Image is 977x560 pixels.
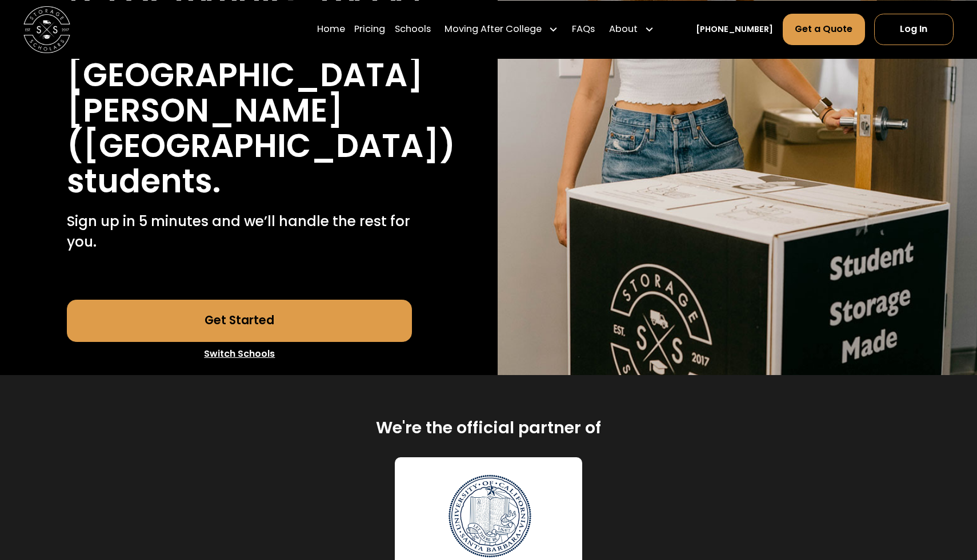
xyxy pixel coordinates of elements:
div: Moving After College [440,13,563,46]
a: Pricing [354,13,385,46]
a: [PHONE_NUMBER] [696,23,773,35]
div: Moving After College [445,22,542,37]
p: Sign up in 5 minutes and we’ll handle the rest for you. [67,211,412,253]
h2: We're the official partner of [376,417,601,438]
a: Get a Quote [783,14,865,45]
img: Storage Scholars main logo [23,6,70,53]
a: Log In [874,14,954,45]
a: Schools [395,13,431,46]
h1: students. [67,164,221,199]
a: FAQs [572,13,595,46]
div: About [604,13,659,46]
a: Get Started [67,300,412,342]
div: About [609,22,638,37]
a: Switch Schools [67,342,412,366]
a: Home [317,13,345,46]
